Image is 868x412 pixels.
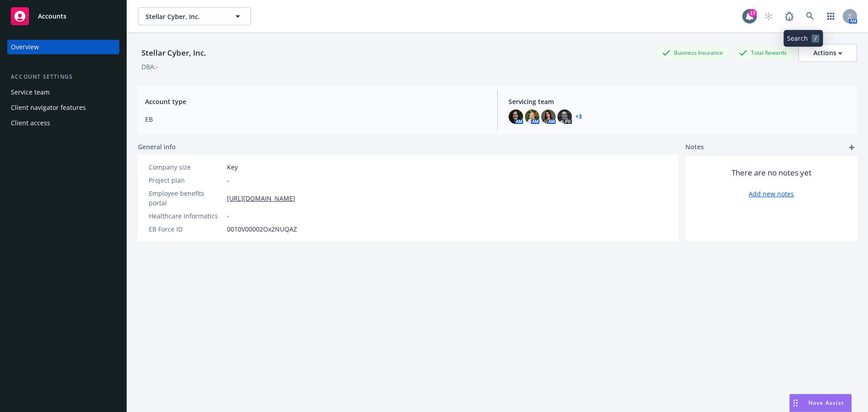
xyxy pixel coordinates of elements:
a: Start snowing [759,7,778,25]
img: photo [509,109,523,124]
a: Report a Bug [780,7,798,25]
div: Service team [11,85,50,99]
span: Notes [685,142,704,153]
span: Nova Assist [808,399,844,407]
span: General info [138,142,176,152]
div: Overview [11,40,39,54]
span: Key [227,162,238,172]
div: Stellar Cyber, Inc. [138,47,210,59]
a: Overview [7,40,119,54]
div: Actions [813,44,842,62]
button: Stellar Cyber, Inc. [138,7,251,25]
span: There are no notes yet [731,167,811,178]
button: Actions [798,44,857,62]
span: Account type [145,97,486,106]
a: Client access [7,116,119,130]
div: EB Force ID [149,224,223,234]
div: DBA: - [142,62,158,71]
a: Switch app [822,7,840,25]
a: Service team [7,85,119,99]
div: Client navigator features [11,100,86,115]
span: Stellar Cyber, Inc. [146,12,224,21]
img: photo [541,109,556,124]
div: Account settings [7,72,119,81]
div: Healthcare Informatics [149,211,223,221]
div: 17 [749,8,757,16]
div: Company size [149,162,223,172]
img: photo [557,109,572,124]
span: Servicing team [509,97,850,106]
a: Add new notes [749,189,794,199]
img: photo [525,109,539,124]
div: Employee benefits portal [149,189,223,208]
div: Client access [11,116,50,130]
div: Total Rewards [735,47,791,58]
span: - [227,211,229,221]
div: Project plan [149,175,223,185]
a: Client navigator features [7,100,119,115]
a: Accounts [7,4,119,29]
a: add [846,142,857,153]
span: Accounts [38,13,66,20]
span: 0010V00002Ox2NUQAZ [227,224,297,234]
div: Business Insurance [658,47,727,58]
button: Nova Assist [789,394,852,412]
span: EB [145,114,486,124]
span: - [227,175,229,185]
div: Drag to move [790,394,801,412]
a: +3 [576,114,582,119]
a: [URL][DOMAIN_NAME] [227,194,295,203]
a: Search [801,7,819,25]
